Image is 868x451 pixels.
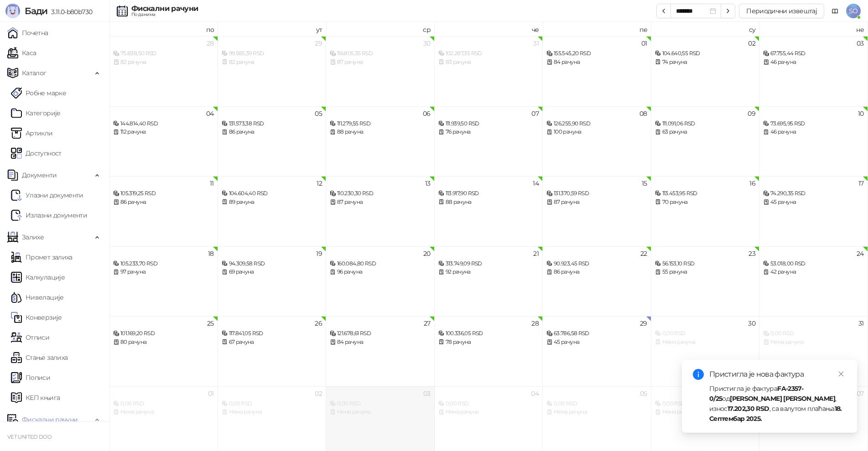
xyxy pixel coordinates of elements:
[759,36,868,106] td: 2025-08-03
[435,36,543,106] td: 2025-07-31
[655,338,756,347] div: Нема рачуна
[7,44,36,62] a: Каса
[11,288,64,306] a: Нивелације
[424,320,431,327] div: 27
[218,36,327,106] td: 2025-07-29
[7,434,52,440] small: VET UNITED DOO
[709,384,846,424] div: Пристигла је фактура од , износ , са валутом плаћања
[836,369,846,379] a: Close
[763,49,864,58] div: 67.755,44 RSD
[438,49,539,58] div: 102.287,35 RSD
[11,308,62,327] a: Конверзије
[435,316,543,386] td: 2025-08-28
[326,36,435,106] td: 2025-07-30
[425,180,431,187] div: 13
[330,189,431,198] div: 110.230,30 RSD
[330,408,431,416] div: Нема рачуна
[546,189,647,198] div: 131.370,59 RSD
[533,180,539,187] div: 14
[22,166,57,184] span: Документи
[218,22,327,36] th: ут
[655,399,756,408] div: 0,00 RSD
[208,390,214,397] div: 01
[47,8,92,16] span: 3.11.0-b80b730
[11,206,87,224] a: Излазни документи
[109,316,218,386] td: 2025-08-25
[748,250,755,257] div: 23
[438,259,539,268] div: 313.749,09 RSD
[543,106,651,176] td: 2025-08-08
[222,128,322,136] div: 86 рачуна
[435,176,543,246] td: 2025-08-14
[330,338,431,347] div: 84 рачуна
[543,22,651,36] th: пе
[857,250,864,257] div: 24
[113,58,214,67] div: 82 рачуна
[651,176,760,246] td: 2025-08-16
[11,144,62,162] a: Доступност
[109,176,218,246] td: 2025-08-11
[222,329,322,338] div: 117.841,05 RSD
[330,329,431,338] div: 121.678,61 RSD
[25,5,47,16] span: Бади
[330,198,431,207] div: 87 рачуна
[222,58,322,67] div: 82 рачуна
[858,320,864,327] div: 31
[316,250,322,257] div: 19
[546,268,647,276] div: 86 рачуна
[651,36,760,106] td: 2025-08-02
[11,268,65,286] a: Калкулације
[11,84,66,102] a: Робне марке
[330,119,431,128] div: 111.279,55 RSD
[546,198,647,207] div: 87 рачуна
[222,338,322,347] div: 67 рачуна
[763,338,864,347] div: Нема рачуна
[11,124,53,142] a: ArtikliАртикли
[728,404,769,413] strong: 17.202,30 RSD
[438,189,539,198] div: 113.917,90 RSD
[749,180,755,187] div: 16
[11,389,60,407] a: КЕП књига
[218,246,327,316] td: 2025-08-19
[423,40,431,47] div: 30
[208,250,214,257] div: 18
[546,399,647,408] div: 0,00 RSD
[423,250,431,257] div: 20
[222,408,322,416] div: Нема рачуна
[546,119,647,128] div: 126.255,90 RSD
[763,268,864,276] div: 42 рачуна
[858,110,864,117] div: 10
[330,268,431,276] div: 96 рачуна
[543,246,651,316] td: 2025-08-22
[438,58,539,67] div: 83 рачуна
[435,22,543,36] th: че
[113,119,214,128] div: 144.814,40 RSD
[640,390,647,397] div: 05
[748,40,755,47] div: 02
[546,58,647,67] div: 84 рачуна
[109,246,218,316] td: 2025-08-18
[709,404,842,423] strong: 18. Септембар 2025.
[326,246,435,316] td: 2025-08-20
[113,259,214,268] div: 105.233,70 RSD
[640,320,647,327] div: 29
[438,408,539,416] div: Нема рачуна
[113,268,214,276] div: 97 рачуна
[330,58,431,67] div: 87 рачуна
[11,104,61,122] a: Категорије
[5,4,20,18] img: Logo
[739,4,824,18] button: Периодични извештај
[317,180,322,187] div: 12
[655,198,756,207] div: 70 рачуна
[222,259,322,268] div: 94.309,58 RSD
[543,316,651,386] td: 2025-08-29
[222,119,322,128] div: 131.573,38 RSD
[315,110,322,117] div: 05
[22,410,78,429] span: Фискални рачуни
[222,198,322,207] div: 89 рачуна
[651,22,760,36] th: су
[642,180,647,187] div: 15
[759,176,868,246] td: 2025-08-17
[759,246,868,316] td: 2025-08-24
[109,22,218,36] th: по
